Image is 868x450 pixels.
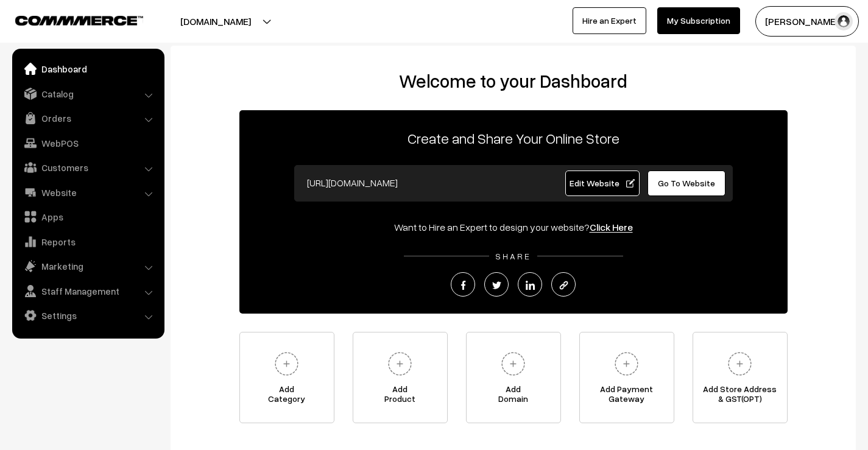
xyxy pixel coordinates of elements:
[723,347,757,381] img: plus.svg
[15,16,143,25] img: COMMMERCE
[15,156,160,178] a: Customers
[15,12,122,27] a: COMMMERCE
[647,171,726,196] a: Go To Website
[467,384,560,409] span: Add Domain
[15,58,160,80] a: Dashboard
[610,347,643,381] img: plus.svg
[693,332,788,423] a: Add Store Address& GST(OPT)
[239,332,334,423] a: AddCategory
[834,12,853,30] img: user
[15,255,160,277] a: Marketing
[239,127,788,149] p: Create and Share Your Online Store
[579,332,674,423] a: Add PaymentGateway
[353,332,448,423] a: AddProduct
[383,347,417,381] img: plus.svg
[466,332,561,423] a: AddDomain
[240,384,334,409] span: Add Category
[580,384,674,409] span: Add Payment Gateway
[565,171,640,196] a: Edit Website
[15,181,160,203] a: Website
[353,384,447,409] span: Add Product
[755,6,859,37] button: [PERSON_NAME]…
[138,6,294,37] button: [DOMAIN_NAME]
[489,251,537,261] span: SHARE
[590,221,633,233] a: Click Here
[15,231,160,253] a: Reports
[15,83,160,105] a: Catalog
[657,7,740,34] a: My Subscription
[658,178,715,188] span: Go To Website
[183,70,844,92] h2: Welcome to your Dashboard
[239,220,788,234] div: Want to Hire an Expert to design your website?
[15,304,160,326] a: Settings
[693,384,787,409] span: Add Store Address & GST(OPT)
[15,206,160,228] a: Apps
[496,347,530,381] img: plus.svg
[270,347,303,381] img: plus.svg
[15,280,160,302] a: Staff Management
[573,7,646,34] a: Hire an Expert
[15,107,160,129] a: Orders
[570,178,635,188] span: Edit Website
[15,132,160,154] a: WebPOS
